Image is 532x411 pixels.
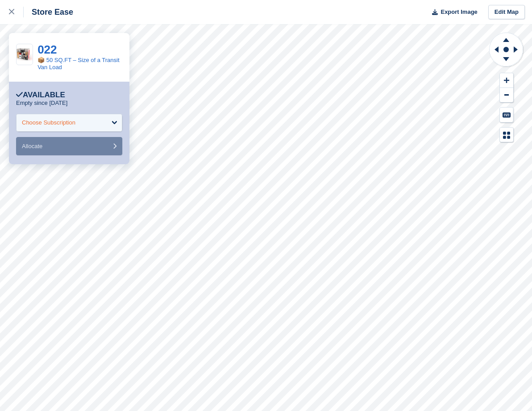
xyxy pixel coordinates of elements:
[500,108,513,122] button: Keyboard Shortcuts
[24,7,73,17] div: Store Ease
[500,88,513,103] button: Zoom Out
[37,57,119,71] a: 📦 50 SQ.FT – Size of a Transit Van Load
[17,48,33,61] img: 50%20Sq%20ft%20Unit%202.jpg
[16,91,65,100] div: Available
[22,118,75,127] div: Choose Subscription
[37,43,57,56] a: 022
[488,5,525,20] a: Edit Map
[16,137,122,155] button: Allocate
[441,8,477,17] span: Export Image
[427,5,478,20] button: Export Image
[500,73,513,88] button: Zoom In
[500,128,513,142] button: Map Legend
[22,143,42,149] span: Allocate
[16,100,67,107] p: Empty since [DATE]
